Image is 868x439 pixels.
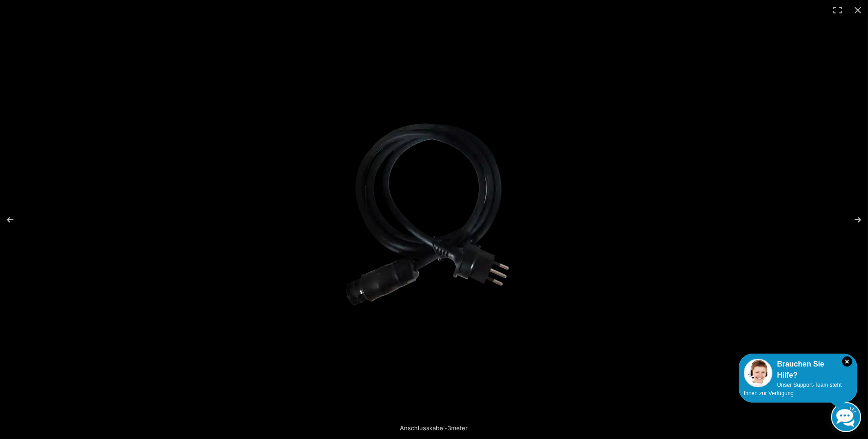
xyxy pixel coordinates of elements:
[744,382,842,397] span: Unser Support-Team steht Ihnen zur Verfügung
[744,359,852,381] div: Brauchen Sie Hilfe?
[334,86,534,353] img: Anschlusskabel-3meter.webp
[337,419,531,437] div: Anschlusskabel-3meter
[842,356,852,367] i: Schließen
[744,359,772,387] img: Customer service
